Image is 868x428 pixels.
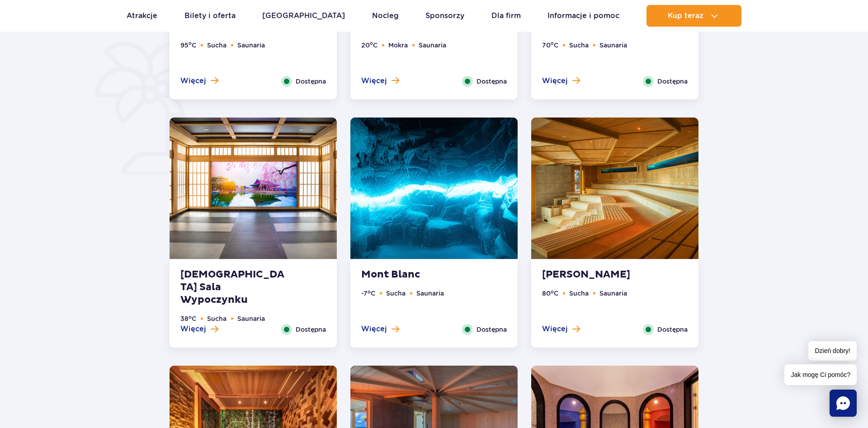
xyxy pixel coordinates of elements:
sup: o [189,40,192,46]
span: Kup teraz [668,12,703,20]
button: Kup teraz [646,5,741,27]
sup: o [189,314,192,320]
span: Dostępna [296,76,326,86]
a: Sponsorzy [425,5,464,27]
li: 38 C [180,314,196,324]
li: Saunaria [237,314,265,324]
span: Więcej [361,76,387,86]
img: Mont Blanc [350,118,518,259]
strong: [DEMOGRAPHIC_DATA] Sala Wypoczynku [180,268,290,306]
strong: [PERSON_NAME] [542,268,651,281]
li: Sucha [569,288,589,298]
span: Jak mogę Ci pomóc? [784,364,857,385]
li: Saunaria [599,288,627,298]
a: Nocleg [372,5,399,27]
span: Więcej [542,76,568,86]
li: 70 C [542,40,558,50]
button: Więcej [542,324,580,334]
a: Informacje i pomoc [547,5,619,27]
span: Więcej [361,324,387,334]
button: Więcej [180,76,218,86]
button: Więcej [180,324,218,334]
a: Bilety i oferta [184,5,236,27]
strong: Mont Blanc [361,268,471,281]
a: Atrakcje [127,5,157,27]
li: Sucha [569,40,589,50]
span: Więcej [180,324,206,334]
sup: o [370,40,373,46]
span: Dostępna [657,325,688,334]
a: [GEOGRAPHIC_DATA] [262,5,345,27]
img: Sauna Akwarium [531,118,698,259]
sup: o [368,289,371,295]
li: Sucha [207,40,226,50]
div: Chat [830,390,857,417]
span: Dostępna [476,76,507,86]
sup: o [551,289,554,295]
li: Saunaria [599,40,627,50]
span: Dzień dobry! [808,341,857,361]
li: Sucha [207,314,226,324]
li: 95 C [180,40,196,50]
li: Mokra [388,40,408,50]
li: Sucha [386,288,406,298]
sup: o [551,40,554,46]
li: Saunaria [419,40,446,50]
img: Koreańska sala wypoczynku [170,118,337,259]
a: Dla firm [491,5,521,27]
li: Saunaria [416,288,444,298]
li: 20 C [361,40,377,50]
span: Dostępna [296,325,326,334]
span: Więcej [542,324,568,334]
li: Saunaria [237,40,265,50]
button: Więcej [361,76,399,86]
li: 80 C [542,288,558,298]
button: Więcej [542,76,580,86]
span: Więcej [180,76,206,86]
button: Więcej [361,324,399,334]
li: -7 C [361,288,375,298]
span: Dostępna [476,325,507,334]
span: Dostępna [657,76,688,86]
